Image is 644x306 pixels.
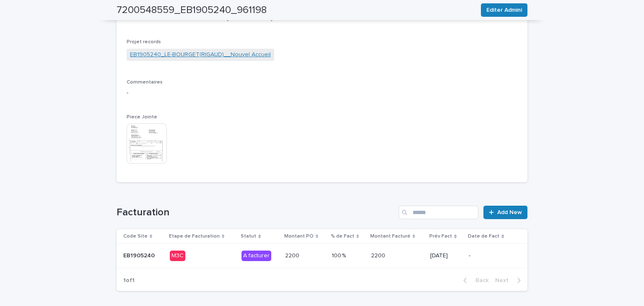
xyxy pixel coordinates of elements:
span: Projet records [127,39,161,44]
span: Editer Admini [486,6,522,14]
p: 2200 [285,251,301,259]
p: 100 % [332,251,348,259]
p: EB1905240 [123,251,156,259]
p: Date de Fact [468,232,499,241]
p: Montant PO [284,232,314,241]
p: Etape de Facturation [169,232,220,241]
input: Search [399,206,478,219]
p: - [469,252,514,259]
p: Statut [241,232,256,241]
p: 1 of 1 [117,270,141,291]
span: Add New [497,209,522,215]
span: Next [495,277,514,283]
tr: EB1905240EB1905240 M3CA facturer22002200 100 %100 % 22002200 [DATE]- [117,244,527,268]
h1: Facturation [117,207,395,219]
button: Back [457,277,492,284]
a: EB1905240_LE-BOURGET(RIGAUD)__Nouvel Accueil [130,50,271,59]
p: Code Site [123,232,148,241]
span: Back [470,277,488,283]
p: - [127,89,517,97]
h2: 7200548559_EB1905240_961198 [117,4,267,16]
p: % de Fact [331,232,354,241]
p: Montant Facturé [370,232,410,241]
div: M3C [170,251,185,261]
p: [DATE] [430,252,462,259]
a: Add New [483,206,527,219]
button: Next [492,277,527,284]
p: 2200 [371,251,387,259]
span: Piece Jointe [127,115,157,120]
span: Commentaires [127,80,163,85]
div: A facturer [241,251,271,261]
button: Editer Admini [481,3,527,17]
p: Prév Fact [429,232,452,241]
